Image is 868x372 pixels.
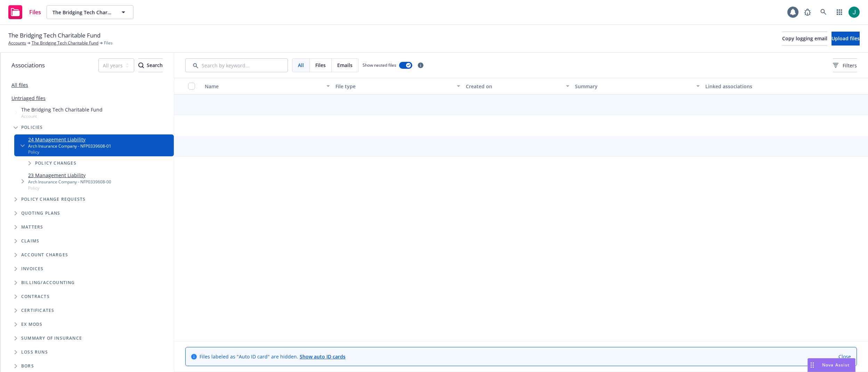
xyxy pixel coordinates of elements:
[333,78,463,94] button: File type
[849,7,860,18] img: photo
[363,62,396,68] span: Show nested files
[21,267,44,271] span: Invoices
[47,5,133,19] button: The Bridging Tech Charitable Fund
[21,364,34,368] span: BORs
[21,295,50,299] span: Contracts
[21,197,86,201] span: Policy change requests
[29,9,41,15] span: Files
[188,83,195,90] input: Select all
[21,322,42,326] span: Ex Mods
[21,281,75,285] span: Billing/Accounting
[28,143,111,149] div: Arch Insurance Company - NFP0339608-01
[832,35,860,42] span: Upload files
[300,353,346,360] a: Show auto ID cards
[337,61,352,69] span: Emails
[298,61,304,69] span: All
[833,5,846,19] a: Switch app
[21,211,60,215] span: Quoting plans
[808,358,817,372] div: Drag to move
[21,225,43,229] span: Matters
[21,113,103,119] span: Account
[28,172,111,179] a: 23 Management Liability
[52,9,113,16] span: The Bridging Tech Charitable Fund
[21,253,68,257] span: Account charges
[21,239,39,243] span: Claims
[801,5,814,19] a: Report a Bug
[0,105,174,276] div: Tree Example
[11,82,28,88] a: All files
[32,40,98,46] a: The Bridging Tech Charitable Fund
[21,125,43,130] span: Policies
[832,32,860,46] button: Upload files
[138,63,144,68] svg: Search
[200,353,346,360] span: Files labeled as "Auto ID card" are hidden.
[6,2,44,22] a: Files
[705,83,830,90] div: Linked associations
[575,83,692,90] div: Summary
[833,62,857,69] span: Filters
[463,78,572,94] button: Created on
[11,61,45,70] span: Associations
[11,94,46,102] a: Untriaged files
[808,358,855,372] button: Nova Assist
[185,58,288,72] input: Search by keyword...
[315,61,326,69] span: Files
[104,40,113,46] span: Files
[8,31,100,40] span: The Bridging Tech Charitable Fund
[833,58,857,72] button: Filters
[782,35,827,42] span: Copy logging email
[28,179,111,185] div: Arch Insurance Company - NFP0339608-00
[703,78,833,94] button: Linked associations
[28,149,111,155] span: Policy
[35,161,76,165] span: Policy changes
[28,185,111,191] span: Policy
[205,83,322,90] div: Name
[21,350,48,354] span: Loss Runs
[202,78,333,94] button: Name
[822,362,850,368] span: Nova Assist
[838,353,851,360] a: Close
[817,5,830,19] a: Search
[335,83,453,90] div: File type
[138,59,163,72] div: Search
[843,62,857,69] span: Filters
[466,83,561,90] div: Created on
[138,58,163,72] button: SearchSearch
[21,308,54,313] span: Certificates
[21,336,82,340] span: Summary of insurance
[21,106,103,113] span: The Bridging Tech Charitable Fund
[782,32,827,46] button: Copy logging email
[8,40,26,46] a: Accounts
[28,136,111,143] a: 24 Management Liability
[572,78,703,94] button: Summary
